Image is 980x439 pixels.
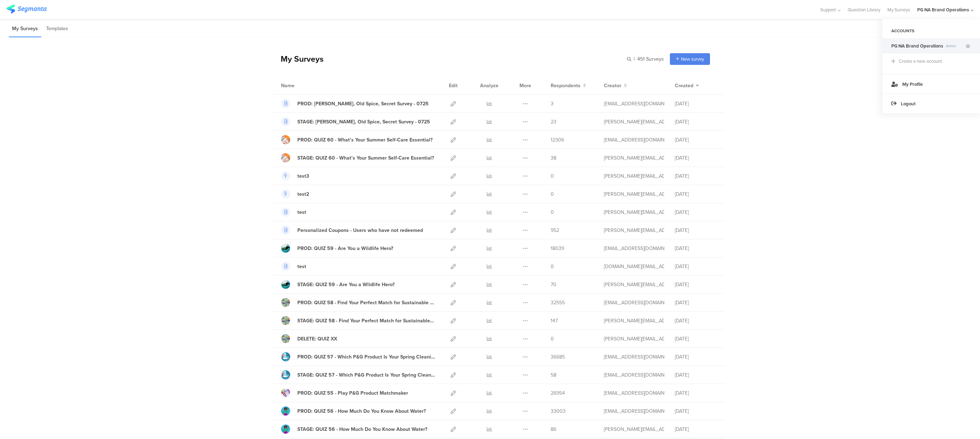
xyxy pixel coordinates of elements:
[943,43,965,49] span: Admin
[604,245,664,252] div: kumar.h.7@pg.com
[551,227,559,234] span: 952
[518,77,533,94] div: More
[604,100,664,107] div: yadav.vy.3@pg.com
[604,426,664,433] div: shirley.j@pg.com
[281,153,434,162] a: STAGE: QUIZ 60 - What’s Your Summer Self-Care Essential?
[675,100,717,107] div: [DATE]
[6,5,46,13] img: segmanta logo
[281,352,435,361] a: PROD: QUIZ 57 - Which P&G Product Is Your Spring Cleaning Must-Have?
[551,426,556,433] span: 86
[675,136,717,144] div: [DATE]
[675,190,717,198] div: [DATE]
[281,171,309,180] a: test3
[902,81,923,88] span: My Profile
[551,82,580,89] span: Respondents
[297,335,337,343] div: DELETE: QUIZ XX
[281,334,337,343] a: DELETE: QUIZ XX
[917,6,969,13] div: PG NA Brand Operations
[281,370,435,379] a: STAGE: QUIZ 57 - Which P&G Product Is Your Spring Cleaning Must-Have?
[675,227,717,234] div: [DATE]
[297,136,433,144] div: PROD: QUIZ 60 - What’s Your Summer Self-Care Essential?
[675,281,717,288] div: [DATE]
[681,56,704,62] span: New survey
[675,407,717,415] div: [DATE]
[633,55,636,63] span: |
[551,82,586,89] button: Respondents
[604,82,621,89] span: Creator
[551,209,554,216] span: 0
[297,371,435,379] div: STAGE: QUIZ 57 - Which P&G Product Is Your Spring Cleaning Must-Have?
[604,335,664,343] div: shirley.j@pg.com
[551,190,554,198] span: 0
[604,227,664,234] div: larson.m@pg.com
[551,371,556,379] span: 58
[297,172,309,180] div: test3
[551,136,564,144] span: 12306
[446,77,461,94] div: Edit
[675,263,717,270] div: [DATE]
[675,335,717,343] div: [DATE]
[604,172,664,180] div: larson.m@pg.com
[281,207,306,217] a: test
[604,353,664,361] div: kumar.h.7@pg.com
[297,154,434,162] div: STAGE: QUIZ 60 - What’s Your Summer Self-Care Essential?
[551,100,554,107] span: 3
[297,100,429,107] div: PROD: Olay, Old Spice, Secret Survey - 0725
[551,172,554,180] span: 0
[297,426,427,433] div: STAGE: QUIZ 56 - How Much Do You Know About Water?
[297,245,393,252] div: PROD: QUIZ 59 - Are You a Wildlife Hero?
[281,244,393,253] a: PROD: QUIZ 59 - Are You a Wildlife Hero?
[891,43,943,49] span: PG NA Brand Operations
[297,263,306,270] div: test
[675,172,717,180] div: [DATE]
[551,154,556,162] span: 38
[604,136,664,144] div: kumar.h.7@pg.com
[281,117,430,126] a: STAGE: [PERSON_NAME], Old Spice, Secret Survey - 0725
[281,226,423,235] a: Personalized Coupons - Users who have not redeemed
[637,55,664,63] span: 451 Surveys
[675,371,717,379] div: [DATE]
[281,316,435,325] a: STAGE: QUIZ 58 - Find Your Perfect Match for Sustainable Living
[297,317,435,324] div: STAGE: QUIZ 58 - Find Your Perfect Match for Sustainable Living
[675,209,717,216] div: [DATE]
[281,406,426,416] a: PROD: QUIZ 56 - How Much Do You Know About Water?
[281,280,395,289] a: STAGE: QUIZ 59 - Are You a Wildlife Hero?
[604,118,664,126] div: shirley.j@pg.com
[297,299,435,306] div: PROD: QUIZ 58 - Find Your Perfect Match for Sustainable Living
[274,53,324,65] div: My Surveys
[675,426,717,433] div: [DATE]
[604,317,664,324] div: shirley.j@pg.com
[297,353,435,361] div: PROD: QUIZ 57 - Which P&G Product Is Your Spring Cleaning Must-Have?
[551,389,565,397] span: 26954
[604,281,664,288] div: shirley.j@pg.com
[675,82,693,89] span: Created
[604,407,664,415] div: kumar.h.7@pg.com
[43,21,71,37] li: Templates
[297,227,423,234] div: Personalized Coupons - Users who have not redeemed
[297,118,430,126] div: STAGE: Olay, Old Spice, Secret Survey - 0725
[675,118,717,126] div: [DATE]
[551,353,565,361] span: 36685
[297,389,408,397] div: PROD: QUIZ 55 - Play P&G Product Matchmaker
[551,299,565,306] span: 32555
[281,82,324,89] div: Name
[297,407,426,415] div: PROD: QUIZ 56 - How Much Do You Know About Water?
[604,82,627,89] button: Creator
[281,135,433,144] a: PROD: QUIZ 60 - What’s Your Summer Self-Care Essential?
[604,154,664,162] div: shirley.j@pg.com
[297,209,306,216] div: test
[479,77,500,94] div: Analyze
[882,74,980,94] a: My Profile
[551,317,558,324] span: 147
[604,299,664,306] div: kumar.h.7@pg.com
[675,299,717,306] div: [DATE]
[604,263,664,270] div: silaphone.ss@pg.com
[551,335,554,343] span: 0
[297,190,309,198] div: test2
[675,389,717,397] div: [DATE]
[604,371,664,379] div: gallup.r@pg.com
[281,388,408,398] a: PROD: QUIZ 55 - Play P&G Product Matchmaker
[675,353,717,361] div: [DATE]
[551,245,564,252] span: 18039
[9,21,41,37] li: My Surveys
